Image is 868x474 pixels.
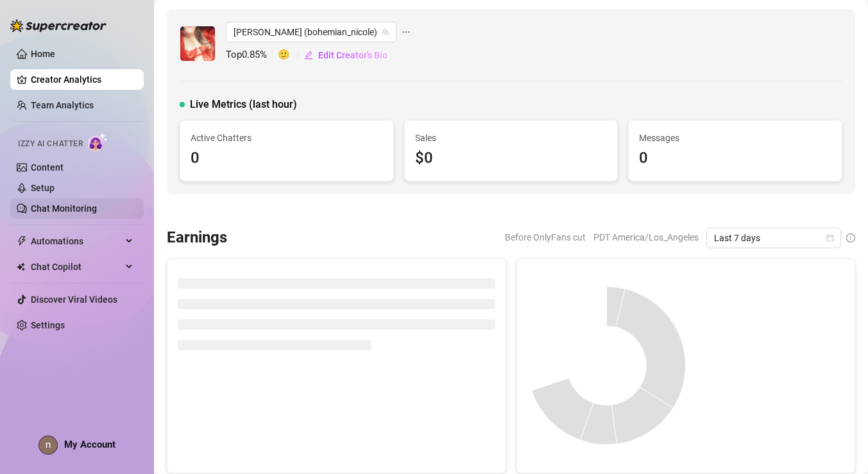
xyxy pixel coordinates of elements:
span: Nicole (bohemian_nicole) [234,22,389,42]
span: Izzy AI Chatter [18,138,83,150]
span: Live Metrics (last hour) [190,97,297,112]
div: 0 [639,146,831,171]
img: ACg8ocJ7sqaRYEjjt2Mz2wCn5Jj5692-fBTsWo3i2YgytbimXg=s96-c [39,436,57,454]
span: Active Chatters [191,131,383,145]
span: Before OnlyFans cut [505,228,586,247]
span: My Account [64,439,115,450]
span: PDT America/Los_Angeles [593,228,699,247]
span: thunderbolt [17,236,27,246]
span: Sales [415,131,608,145]
h3: Earnings [167,228,227,248]
div: $0 [415,146,608,171]
span: calendar [826,234,834,242]
a: Setup [31,183,55,193]
a: Creator Analytics [31,69,133,90]
img: AI Chatter [88,133,108,151]
a: Chat Monitoring [31,203,97,214]
span: Edit Creator's Bio [318,50,387,60]
span: Chat Copilot [31,257,122,277]
span: Messages [639,131,831,145]
span: Top 0.85 % [226,47,278,63]
a: Home [31,49,55,59]
span: edit [304,51,313,60]
a: Content [31,162,64,173]
div: 0 [191,146,383,171]
a: Discover Viral Videos [31,294,117,305]
img: Chat Copilot [17,262,25,271]
span: Automations [31,231,122,251]
a: Settings [31,320,65,330]
span: ellipsis [402,22,411,42]
span: 🙂 [278,47,303,63]
span: Last 7 days [714,228,833,248]
button: Edit Creator's Bio [303,45,388,65]
img: Nicole [180,26,215,61]
span: team [382,28,389,36]
span: info-circle [846,233,855,242]
a: Team Analytics [31,100,94,110]
img: logo-BBDzfeDw.svg [10,19,106,32]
